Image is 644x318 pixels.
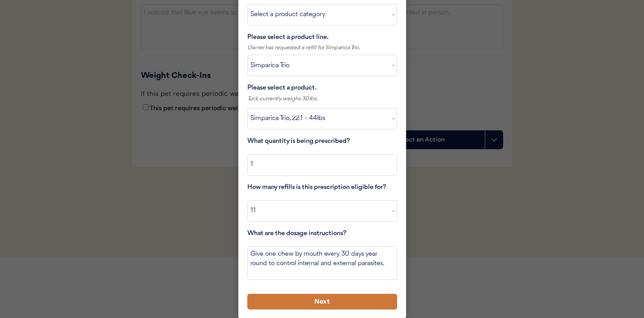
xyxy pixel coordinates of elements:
div: What quantity is being prescribed? [247,136,397,147]
input: Enter a number [247,154,397,176]
div: What are the dosage instructions? [247,228,397,240]
div: How many refills is this prescription eligible for? [247,182,397,193]
div: Owner has requested a refill for Simparica Trio. [247,43,360,52]
button: Next [247,294,397,309]
div: Please select a product. [247,83,397,94]
div: Please select a product line. [247,32,360,43]
div: Tuck currently weighs 30lbs. [247,94,397,103]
